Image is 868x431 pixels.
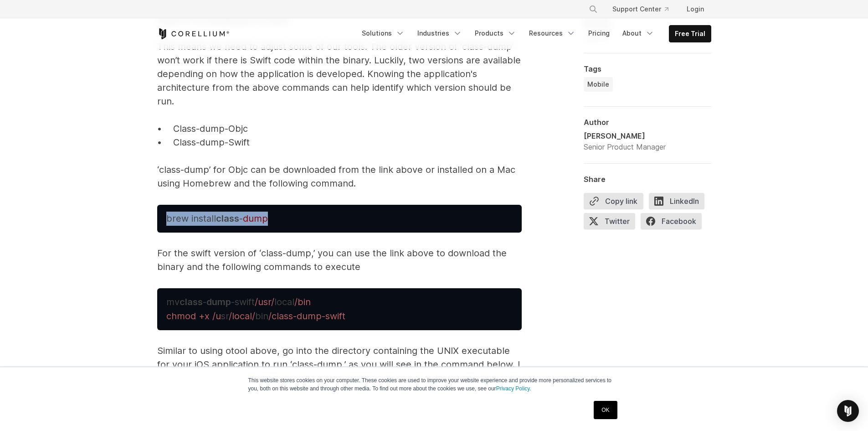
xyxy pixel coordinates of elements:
[166,213,243,224] span: brew install -
[268,311,345,322] span: /class-dump-swift
[229,311,255,322] span: /local/
[585,1,601,17] button: Search
[157,41,521,107] span: This means we need to adjust some of our tools. The older version of ‘class-dump’ won’t work if t...
[166,296,255,307] span: mv - -swift
[605,1,676,17] a: Support Center
[584,118,711,127] div: Author
[255,296,274,307] span: /usr/
[412,25,467,42] a: Industries
[157,164,515,189] span: ‘class-dump’ for Objc can be downloaded from the link above or installed on a Mac using Homebrew ...
[649,193,704,209] span: LinkedIn
[587,80,609,89] span: Mobile
[594,401,617,419] a: OK
[583,25,615,42] a: Pricing
[180,296,203,307] strong: class
[669,26,711,42] a: Free Trial
[356,25,410,42] a: Solutions
[584,64,711,73] div: Tags
[578,1,711,17] div: Navigation Menu
[243,213,268,224] span: dump
[248,376,620,393] p: This website stores cookies on your computer. These cookies are used to improve your website expe...
[157,344,522,385] p: Similar to using otool above, go into the directory containing the UNIX executable for your iOS a...
[679,1,711,17] a: Login
[649,193,710,213] a: LinkedIn
[157,246,522,274] p: For the swift version of ‘class-dump,’ you can use the link above to download the binary and the ...
[584,141,666,152] div: Senior Product Manager
[274,296,294,307] span: local
[157,28,230,39] a: Corellium Home
[255,311,268,322] span: bin
[356,25,711,42] div: Navigation Menu
[617,25,660,42] a: About
[216,213,239,224] strong: class
[641,213,707,233] a: Facebook
[469,25,522,42] a: Products
[524,25,581,42] a: Resources
[584,213,635,229] span: Twitter
[221,311,229,322] span: sr
[206,296,231,307] strong: dump
[584,213,641,233] a: Twitter
[641,213,702,229] span: Facebook
[584,175,711,184] div: Share
[584,77,613,92] a: Mobile
[496,385,531,392] a: Privacy Policy.
[584,130,666,141] div: [PERSON_NAME]
[584,193,643,209] button: Copy link
[837,400,859,422] div: Open Intercom Messenger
